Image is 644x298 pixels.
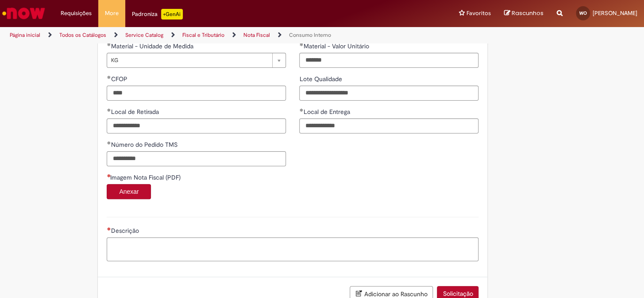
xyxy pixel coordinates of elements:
[161,9,183,20] p: +GenAi
[299,86,478,101] input: Lote Qualidade
[10,31,40,39] a: Página inicial
[107,237,478,261] textarea: Descrição
[110,173,182,181] span: Imagem Nota Fiscal (PDF)
[289,31,331,39] a: Consumo Interno
[111,42,195,50] span: Material - Unidade de Medida
[593,9,637,17] span: [PERSON_NAME]
[132,9,183,20] div: Padroniza
[111,141,179,149] span: Número do Pedido TMS
[107,43,111,46] span: Obrigatório Preenchido
[467,9,491,18] span: Favoritos
[107,151,286,166] input: Número do Pedido TMS
[105,9,119,18] span: More
[111,227,140,235] span: Descrição
[299,43,303,46] span: Obrigatório Preenchido
[107,184,151,199] button: Anexar
[111,75,129,83] span: CFOP
[107,75,111,79] span: Obrigatório Preenchido
[111,53,268,67] span: KG
[182,31,224,39] a: Fiscal e Tributário
[107,118,286,133] input: Local de Retirada
[1,4,46,22] img: ServiceNow
[579,10,587,16] span: WO
[243,31,270,39] a: Nota Fiscal
[303,42,370,50] span: Material - Valor Unitário
[299,118,478,133] input: Local de Entrega
[299,53,478,68] input: Material - Valor Unitário
[111,108,160,116] span: Local de Retirada
[504,9,544,18] a: Rascunhos
[512,9,544,17] span: Rascunhos
[107,174,110,177] span: Campo obrigatório
[61,9,92,18] span: Requisições
[107,108,111,112] span: Obrigatório Preenchido
[303,108,351,116] span: Local de Entrega
[299,75,343,83] span: Lote Qualidade
[107,227,111,231] span: Necessários
[125,31,163,39] a: Service Catalog
[107,86,286,101] input: CFOP
[107,141,111,145] span: Obrigatório Preenchido
[299,108,303,112] span: Obrigatório Preenchido
[59,31,106,39] a: Todos os Catálogos
[7,27,423,43] ul: Trilhas de página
